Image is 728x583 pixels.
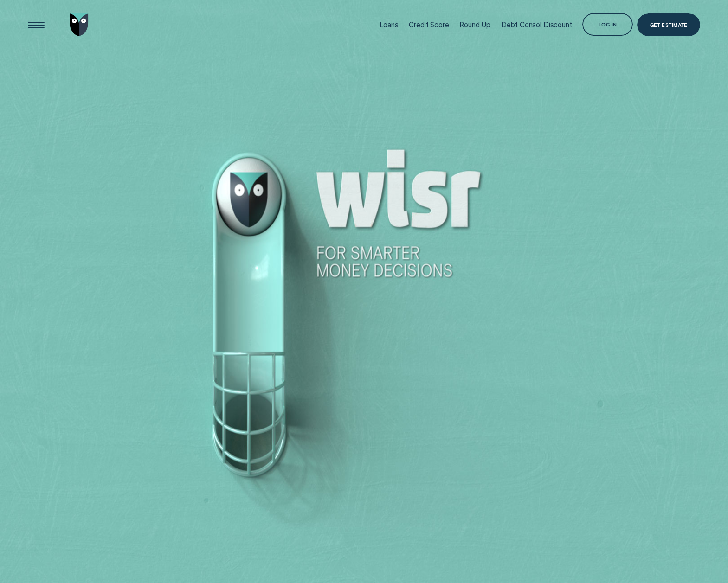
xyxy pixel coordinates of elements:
[25,13,48,36] button: Open Menu
[501,20,572,29] div: Debt Consol Discount
[409,20,449,29] div: Credit Score
[70,13,89,36] img: Wisr
[569,481,634,494] strong: Wisr Money On Your Mind Report
[569,513,586,518] span: Learn more
[380,20,399,29] div: Loans
[459,20,490,29] div: Round Up
[582,13,633,36] button: Log in
[637,13,700,36] a: Get Estimate
[560,469,653,530] a: Wisr Money On Your Mind ReportFind out how Aussies are really feeling about money in [DATE].Learn...
[569,481,644,508] p: Find out how Aussies are really feeling about money in [DATE].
